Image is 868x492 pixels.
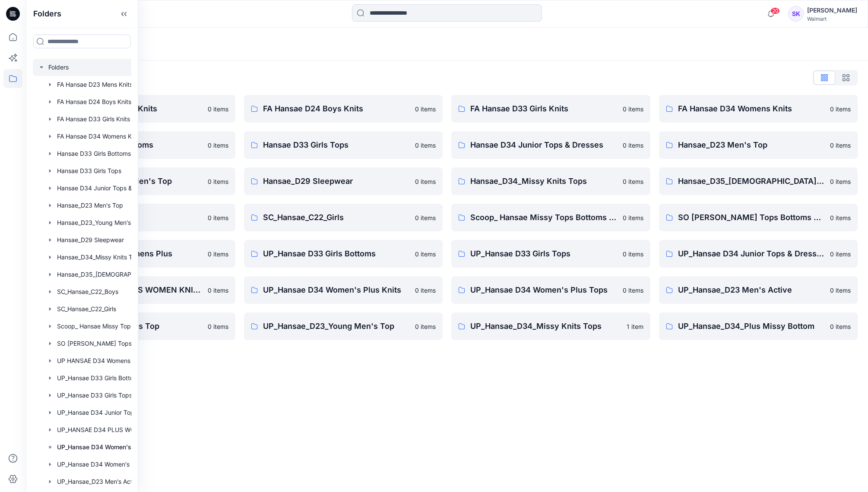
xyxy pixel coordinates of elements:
p: 0 items [415,141,436,150]
p: 0 items [830,177,851,186]
p: 0 items [208,286,228,295]
a: Hansae_D23 Men's Top0 items [659,131,858,159]
p: 0 items [830,141,851,150]
p: UP_Hansae D34 Women's Plus Knits [263,284,410,296]
p: 0 items [415,286,436,295]
p: UP_Hansae_D23_Young Men's Top [263,320,410,332]
p: SO [PERSON_NAME] Tops Bottoms Dresses [678,211,825,224]
p: 0 items [830,213,851,222]
p: UP_Hansae_D34_Missy Knits Tops [470,320,621,332]
p: Hansae D33 Girls Tops [263,139,410,151]
a: SC_Hansae_C22_Girls0 items [244,204,443,231]
a: UP_Hansae_D34_Missy Knits Tops1 item [451,312,650,340]
p: Hansae_D29 Sleepwear [263,175,410,187]
p: UP_Hansae D34 Women's Plus Tops [470,284,618,296]
a: UP_Hansae_D34_Plus Missy Bottom0 items [659,312,858,340]
p: 0 items [623,177,643,186]
p: 0 items [830,286,851,295]
p: 0 items [623,249,643,259]
p: 0 items [623,104,643,114]
a: UP_Hansae_D23_Young Men's Top0 items [244,312,443,340]
p: 1 item [627,322,643,331]
p: Hansae_D35_[DEMOGRAPHIC_DATA] Plus Tops & Dresses [678,175,825,187]
a: Scoop_ Hansae Missy Tops Bottoms Dress0 items [451,204,650,231]
p: UP_Hansae_D34_Plus Missy Bottom [678,320,825,332]
p: UP_Hansae D34 Women's Plus Knits [57,442,149,452]
p: Hansae_D23 Men's Top [678,139,825,151]
div: Walmart [807,16,857,22]
p: 0 items [623,213,643,222]
p: Hansae D34 Junior Tops & Dresses [470,139,618,151]
a: UP_Hansae D33 Girls Tops0 items [451,240,650,268]
a: Hansae_D29 Sleepwear0 items [244,167,443,195]
div: SK [788,6,804,22]
p: FA Hansae D24 Boys Knits [263,103,410,115]
p: 0 items [208,249,228,259]
p: UP_Hansae D33 Girls Bottoms [263,248,410,260]
p: UP_Hansae D33 Girls Tops [470,248,618,260]
p: 0 items [208,213,228,222]
a: SO [PERSON_NAME] Tops Bottoms Dresses0 items [659,204,858,231]
p: UP_Hansae D34 Junior Tops & Dresses [678,248,825,260]
p: 0 items [415,249,436,259]
p: SC_Hansae_C22_Girls [263,211,410,224]
a: UP_Hansae D34 Junior Tops & Dresses0 items [659,240,858,268]
a: UP_Hansae_D23 Men's Active0 items [659,276,858,304]
p: 0 items [830,249,851,259]
a: Hansae D34 Junior Tops & Dresses0 items [451,131,650,159]
a: UP_Hansae D34 Women's Plus Knits0 items [244,276,443,304]
a: Hansae_D34_Missy Knits Tops0 items [451,167,650,195]
p: 0 items [415,104,436,114]
p: FA Hansae D34 Womens Knits [678,103,825,115]
p: FA Hansae D33 Girls Knits [470,103,618,115]
a: UP_Hansae D34 Women's Plus Tops0 items [451,276,650,304]
a: FA Hansae D33 Girls Knits0 items [451,95,650,123]
p: UP_Hansae_D23 Men's Active [678,284,825,296]
p: 0 items [830,322,851,331]
p: 0 items [208,141,228,150]
p: 0 items [208,322,228,331]
a: UP_Hansae D33 Girls Bottoms0 items [244,240,443,268]
p: 0 items [623,141,643,150]
p: 0 items [208,177,228,186]
p: 0 items [208,104,228,114]
a: Hansae_D35_[DEMOGRAPHIC_DATA] Plus Tops & Dresses0 items [659,167,858,195]
p: 0 items [623,286,643,295]
p: Hansae_D34_Missy Knits Tops [470,175,618,187]
p: 0 items [415,213,436,222]
span: 20 [770,7,780,14]
p: 0 items [415,322,436,331]
p: 0 items [830,104,851,114]
a: FA Hansae D24 Boys Knits0 items [244,95,443,123]
a: FA Hansae D34 Womens Knits0 items [659,95,858,123]
div: [PERSON_NAME] [807,5,857,16]
p: Scoop_ Hansae Missy Tops Bottoms Dress [470,211,618,224]
a: Hansae D33 Girls Tops0 items [244,131,443,159]
p: 0 items [415,177,436,186]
